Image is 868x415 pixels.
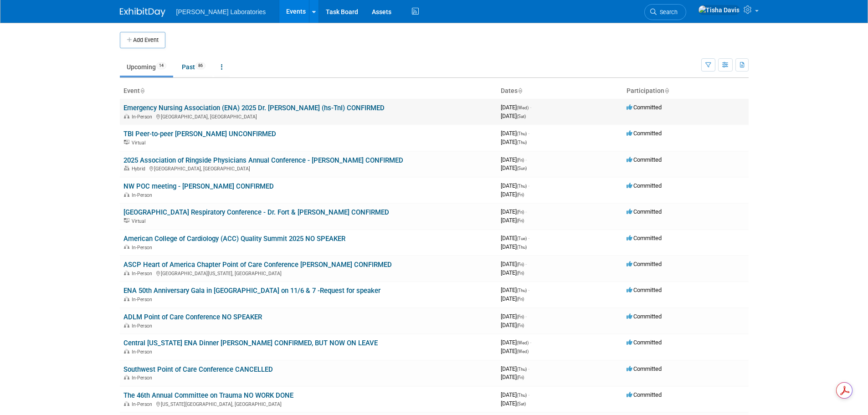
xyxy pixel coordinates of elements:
img: Hybrid Event [124,166,129,170]
div: [GEOGRAPHIC_DATA], [GEOGRAPHIC_DATA] [123,164,493,172]
span: Virtual [132,218,148,224]
span: 86 [195,62,205,69]
span: (Thu) [517,367,527,372]
span: Committed [627,339,662,346]
span: (Wed) [517,105,529,110]
span: - [530,339,531,346]
span: [PERSON_NAME] Laboratories [176,8,266,15]
span: (Thu) [517,140,527,145]
span: [DATE] [501,217,524,224]
span: (Fri) [517,192,524,197]
a: 2025 Association of Ringside Physicians Annual Conference - [PERSON_NAME] CONFIRMED [123,156,403,164]
span: Committed [627,182,662,189]
img: In-Person Event [124,245,129,249]
img: Virtual Event [124,218,129,223]
span: In-Person [132,192,155,198]
a: Southwest Point of Care Conference CANCELLED [123,365,273,374]
div: [GEOGRAPHIC_DATA][US_STATE], [GEOGRAPHIC_DATA] [123,269,493,277]
a: Past86 [175,58,212,76]
a: Central [US_STATE] ENA Dinner [PERSON_NAME] CONFIRMED, BUT NOW ON LEAVE [123,339,378,347]
span: In-Person [132,323,155,329]
span: (Fri) [517,297,524,302]
span: [DATE] [501,313,527,320]
img: In-Person Event [124,192,129,197]
span: (Fri) [517,210,524,215]
div: [GEOGRAPHIC_DATA], [GEOGRAPHIC_DATA] [123,113,493,120]
a: NW POC meeting - [PERSON_NAME] CONFIRMED [123,182,274,190]
span: In-Person [132,349,155,355]
span: (Fri) [517,375,524,380]
th: Event [120,83,497,99]
span: [DATE] [501,287,529,293]
a: Sort by Event Name [140,87,144,94]
span: [DATE] [501,104,531,111]
span: (Thu) [517,393,527,398]
span: Search [657,9,678,15]
span: (Fri) [517,314,524,319]
a: Search [644,4,686,20]
span: [DATE] [501,182,529,189]
span: - [528,130,529,137]
img: In-Person Event [124,114,129,118]
span: - [528,391,529,398]
span: (Thu) [517,131,527,136]
span: Committed [627,287,662,293]
span: [DATE] [501,138,527,145]
span: - [528,182,529,189]
img: In-Person Event [124,349,129,354]
span: (Wed) [517,340,529,345]
span: - [528,235,529,241]
span: - [525,156,527,163]
span: Virtual [132,140,148,146]
span: (Wed) [517,349,529,354]
span: - [525,261,527,267]
span: [DATE] [501,208,527,215]
img: ExhibitDay [120,8,165,17]
span: [DATE] [501,130,529,137]
a: American College of Cardiology (ACC) Quality Summit 2025 NO SPEAKER [123,235,345,243]
span: In-Person [132,114,155,120]
span: (Fri) [517,262,524,267]
a: ENA 50th Anniversary Gala in [GEOGRAPHIC_DATA] on 11/6 & 7 -Request for speaker [123,287,380,295]
span: [DATE] [501,374,524,380]
span: [DATE] [501,295,524,302]
span: Committed [627,104,662,111]
span: (Sat) [517,401,526,406]
span: Committed [627,156,662,163]
img: In-Person Event [124,271,129,275]
a: Upcoming14 [120,58,173,76]
span: (Fri) [517,323,524,328]
span: (Fri) [517,218,524,223]
span: Committed [627,208,662,215]
span: (Fri) [517,158,524,163]
th: Participation [623,83,749,99]
span: (Thu) [517,184,527,189]
span: Hybrid [132,166,148,172]
a: [GEOGRAPHIC_DATA] Respiratory Conference - Dr. Fort & [PERSON_NAME] CONFIRMED [123,208,389,216]
span: Committed [627,130,662,137]
a: Sort by Participation Type [664,87,669,94]
span: [DATE] [501,269,524,276]
span: [DATE] [501,156,527,163]
span: Committed [627,391,662,398]
span: - [530,104,531,111]
span: Committed [627,365,662,372]
span: (Fri) [517,271,524,276]
span: In-Person [132,401,155,407]
span: [DATE] [501,261,527,267]
a: The 46th Annual Committee on Trauma NO WORK DONE [123,391,293,400]
span: Committed [627,261,662,267]
span: [DATE] [501,348,529,354]
img: In-Person Event [124,401,129,406]
span: [DATE] [501,400,526,407]
span: [DATE] [501,339,531,346]
img: In-Person Event [124,297,129,301]
span: (Thu) [517,288,527,293]
img: Tisha Davis [698,5,740,15]
span: In-Person [132,297,155,302]
span: Committed [627,235,662,241]
span: [DATE] [501,113,526,119]
span: [DATE] [501,243,527,250]
span: - [528,287,529,293]
span: In-Person [132,375,155,381]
